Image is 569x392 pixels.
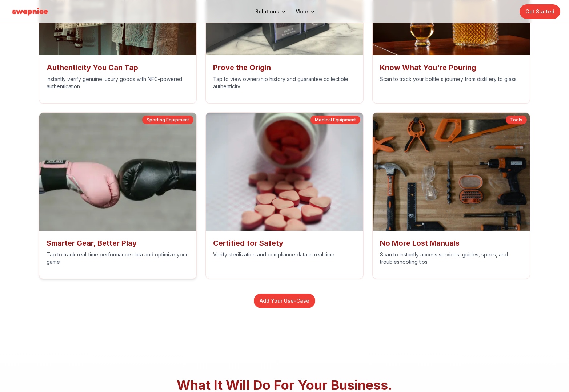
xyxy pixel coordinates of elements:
a: Get Started [520,4,560,19]
h3: Know What You're Pouring [380,62,523,73]
div: Tools [506,116,527,124]
div: Sporting Equipment [142,116,193,124]
h3: Smarter Gear, Better Play [47,238,189,248]
img: Power drill with digital user manual [373,113,530,230]
h3: Authenticity You Can Tap [47,62,189,73]
img: Sterile surgical tray [206,113,363,231]
p: Instantly verify genuine luxury goods with NFC-powered authentication [47,76,189,90]
h3: Prove the Origin [213,62,356,73]
img: Athlete testing boxing [35,110,200,234]
h3: Certified for Safety [213,238,356,248]
h3: No More Lost Manuals [380,238,523,248]
p: Verify sterilization and compliance data in real time [213,251,356,258]
a: Add Your Use-Case [254,294,315,308]
button: More [295,8,316,15]
div: Medical Equipment [310,116,360,124]
p: Scan to track your bottle's journey from distillery to glass [380,76,523,83]
p: Scan to instantly access services, guides, specs, and troubleshooting tips [380,251,523,266]
button: Solutions [255,8,286,15]
p: Tap to track real-time performance data and optimize your game [47,251,189,266]
p: Tap to view ownership history and guarantee collectible authenticity [213,76,356,90]
img: Swapnice Logo [9,6,51,17]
